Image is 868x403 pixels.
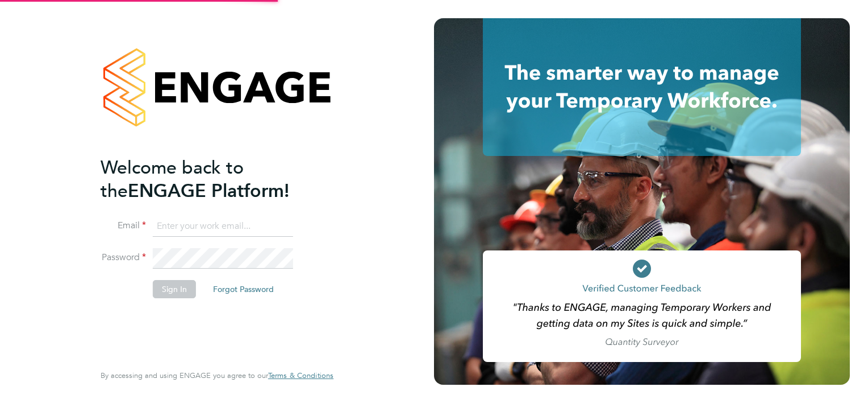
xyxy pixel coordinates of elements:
[101,157,244,202] span: Welcome back to the
[153,216,293,237] input: Enter your work email...
[268,371,333,380] a: Terms & Conditions
[204,280,283,298] button: Forgot Password
[101,220,146,232] label: Email
[153,280,196,298] button: Sign In
[101,371,333,380] span: By accessing and using ENGAGE you agree to our
[101,156,322,203] h2: ENGAGE Platform!
[101,252,146,264] label: Password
